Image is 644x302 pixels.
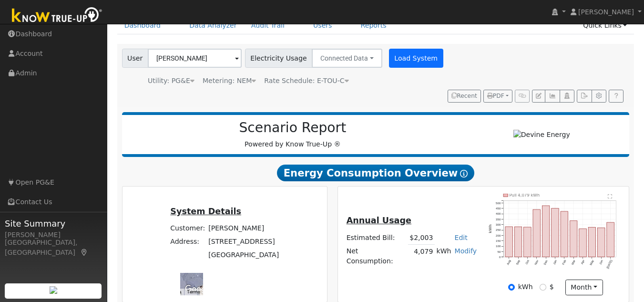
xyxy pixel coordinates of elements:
button: Export Interval Data [577,90,592,103]
img: Know True-Up [7,5,107,27]
text: 0 [499,255,501,259]
text: Apr [580,259,585,265]
text: Jan [552,259,558,265]
input: Select a User [148,49,242,68]
label: $ [550,282,554,292]
button: Connected Data [312,49,382,68]
rect: onclick="" [570,220,578,257]
text: 200 [496,233,501,237]
td: Net Consumption: [345,245,408,268]
span: Energy Consumption Overview [277,165,474,182]
rect: onclick="" [514,227,522,257]
text: 350 [496,217,501,220]
a: Map [80,249,89,256]
text: Mar [571,259,576,265]
button: Login As [560,90,574,103]
rect: onclick="" [533,209,541,257]
input: $ [540,284,546,291]
img: Devine Energy [513,130,570,140]
div: Metering: NEM [203,76,256,86]
rect: onclick="" [552,208,559,257]
text: 500 [496,201,501,204]
a: Audit Trail [244,17,292,34]
span: Alias: HETOUC [264,77,348,84]
rect: onclick="" [524,227,532,257]
u: System Details [170,207,241,216]
div: [PERSON_NAME] [5,230,102,240]
a: Edit [455,234,468,241]
button: Multi-Series Graph [545,90,560,103]
text: Nov [534,259,539,265]
text: 400 [496,212,501,215]
input: kWh [508,284,515,291]
rect: onclick="" [589,227,596,257]
u: Annual Usage [347,216,411,225]
button: Settings [592,90,606,103]
a: Terms [187,289,200,294]
text: Aug [506,259,511,265]
button: month [565,280,603,296]
a: Data Analyzer [182,17,244,34]
text: Jun [599,259,604,265]
rect: onclick="" [598,228,605,257]
span: User [122,49,148,68]
a: Dashboard [117,17,168,34]
rect: onclick="" [607,222,614,257]
td: Estimated Bill: [345,231,408,245]
button: Edit User [532,90,545,103]
div: Powered by Know True-Up ® [127,120,459,149]
a: Reports [354,17,394,34]
a: Help Link [609,90,624,103]
span: PDF [487,93,504,99]
rect: onclick="" [579,229,587,257]
label: kWh [518,282,533,292]
rect: onclick="" [505,227,513,257]
text: 100 [496,244,501,248]
text: 50 [497,250,501,253]
text: kWh [488,224,492,233]
rect: onclick="" [542,206,550,257]
button: PDF [483,90,512,103]
a: Open this area in Google Maps (opens a new window) [183,283,214,295]
text: 150 [496,239,501,242]
span: Electricity Usage [245,49,312,68]
rect: onclick="" [561,211,568,257]
div: Utility: PG&E [148,76,194,86]
text: Oct [525,259,530,265]
button: Recent [448,90,481,103]
a: Users [306,17,339,34]
td: [PERSON_NAME] [207,221,281,235]
text: [DATE] [606,259,613,269]
img: Google [183,283,214,295]
td: [STREET_ADDRESS] [207,235,281,248]
button: Load System [389,49,443,68]
text:  [608,194,613,198]
text: Dec [543,259,548,265]
a: Modify [455,247,477,255]
td: Customer: [169,221,207,235]
span: [PERSON_NAME] [578,8,634,16]
td: [GEOGRAPHIC_DATA] [207,249,281,262]
i: Show Help [460,170,468,177]
text: Pull 4,079 kWh [509,193,540,198]
text: 250 [496,228,501,231]
text: 300 [496,223,501,226]
td: $2,003 [408,231,435,245]
div: [GEOGRAPHIC_DATA], [GEOGRAPHIC_DATA] [5,238,102,258]
text: 450 [496,207,501,210]
td: Address: [169,235,207,248]
h2: Scenario Report [132,120,454,136]
td: 4,079 [408,245,435,268]
img: retrieve [50,286,57,294]
td: kWh [435,245,453,268]
text: Sep [515,259,521,265]
text: Feb [562,259,567,265]
text: May [589,259,595,265]
a: Quick Links [576,17,634,34]
span: Site Summary [5,217,102,230]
